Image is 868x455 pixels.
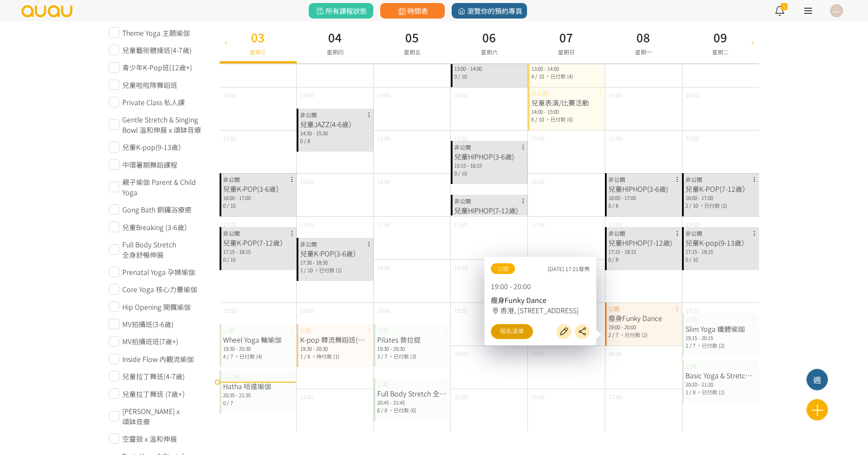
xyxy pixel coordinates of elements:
span: / 8 [612,256,618,263]
div: 13:00 - 14:00 [454,65,524,72]
span: [DATE] 17:21發佈 [548,265,590,273]
div: Wheel Yoga 輪瑜伽 [223,334,293,345]
span: 21:00 [454,393,468,401]
span: / 10 [458,169,467,177]
span: / 7 [381,352,387,360]
span: 14:00 [686,91,699,99]
div: 兒童表演/比賽活動 [531,97,601,108]
span: 19:00 [377,306,391,315]
span: Hip Opening 開髖瑜伽 [122,302,191,312]
div: 17:15 - 18:15 [608,248,679,256]
span: / 10 [689,256,698,263]
div: 16:00 - 17:00 [608,194,679,202]
span: / 10 [304,266,313,274]
span: / 7 [227,352,233,360]
span: / 8 [612,202,618,209]
div: 13:00 - 14:00 [531,65,601,72]
span: 0 [608,202,611,209]
a: 瀏覽你的預約專頁 [452,3,527,19]
div: Full Body Stretch 全身舒暢伸展 [377,388,447,399]
div: 兒童JAZZ(4-6歲） [300,119,370,129]
span: 15:00 [609,134,622,142]
span: 0 [300,137,303,144]
span: 0 [223,399,226,406]
div: 香港, [STREET_ADDRESS] [491,305,590,315]
div: 19:30 - 20:30 [300,345,370,352]
span: MV拍攝班班(7歲+) [122,336,178,346]
span: 星期三 [250,48,267,56]
span: 17:00 [609,220,622,228]
span: 所有課程狀態 [315,6,367,16]
div: 17:15 - 18:15 [685,248,756,256]
span: 3 [377,352,380,360]
span: ，已付款 (4) [234,352,262,360]
span: 4 [223,352,226,360]
span: ，已付款 (2) [699,202,727,209]
span: Gentle Stretch & Singing Bowl 溫和伸展 x 頌缽音療 [122,114,207,135]
span: 21:00 [531,393,545,401]
span: 1 [685,388,688,396]
span: 2 [685,202,688,209]
span: 19:00 [300,306,313,315]
span: MV拍攝班(3-6歲) [122,319,174,329]
span: 公開 [491,263,515,274]
h3: 04 [327,28,344,46]
div: 兒童K-POP(3-6歲） [300,248,370,259]
div: 14:00 - 15:00 [531,108,601,115]
span: 16:00 [300,177,313,185]
span: Gong Bath 銅鑼浴療癒 [122,204,192,215]
span: 17:00 [454,220,468,228]
span: 兒童Breaking (3-6歲） [122,222,191,232]
div: 17:30 - 18:30 [300,259,370,266]
span: 兒童拉丁舞班 (7歲+） [122,389,189,399]
span: 6 [377,406,380,414]
span: 21:00 [300,393,313,401]
span: ，已付款 (2) [697,342,725,349]
span: Private Class 私人課 [122,97,185,107]
span: 14:00 [377,91,391,99]
h3: 08 [635,28,652,46]
span: 14:00 [454,91,468,99]
span: 星期五 [404,48,421,56]
div: 兒童HIPHOP(7-12歲) [454,205,524,215]
div: 兒童HIPHOP(7-12歲) [608,237,679,248]
span: / 10 [535,72,544,80]
span: / 8 [304,137,310,144]
div: 16:00 - 17:00 [685,194,756,202]
div: K-pop 韓流舞蹈班(基礎) [300,334,370,345]
span: 星期一 [635,48,652,56]
span: / 10 [458,72,467,80]
span: Theme Yoga 主題瑜伽 [122,28,190,38]
span: 15:00 [454,134,468,142]
div: Slim Yoga 纖體瑜珈 [685,324,756,334]
span: / 8 [381,406,387,414]
h3: 07 [558,28,575,46]
span: 19:00 [686,306,699,315]
div: 兒童K-pop(9-13歲） [685,237,756,248]
span: Inside Flow 內觀流瑜伽 [122,354,194,364]
span: 瀏覽你的預約專頁 [456,6,522,16]
span: 18:00 [377,263,391,271]
div: 20:45 - 21:45 [377,399,447,406]
span: 21:00 [609,393,622,401]
span: 17:00 [300,220,313,228]
span: ，已付款 (4) [545,72,573,80]
span: 15:00 [377,134,391,142]
span: 2 [685,342,688,349]
span: 0 [223,202,226,209]
span: ，已付款 (3) [388,352,416,360]
div: 瘦身Funky Dance [491,295,590,305]
div: 14:30 - 15:30 [300,129,370,137]
div: 19:30 - 20:30 [377,345,447,352]
div: 瘦身Funky Dance [608,313,679,323]
div: 20:20 - 21:20 [685,380,756,388]
span: / 10 [227,256,236,263]
span: 1 [300,266,303,274]
span: ，已付款 (6) [545,115,573,123]
div: Hatha 哈達瑜伽 [223,381,293,391]
span: 0 [223,256,226,263]
span: 0 [454,72,457,80]
span: ，已付款 (6) [388,406,416,414]
div: 兒童K-POP(3-6歲） [223,184,293,194]
span: / 7 [612,331,618,338]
